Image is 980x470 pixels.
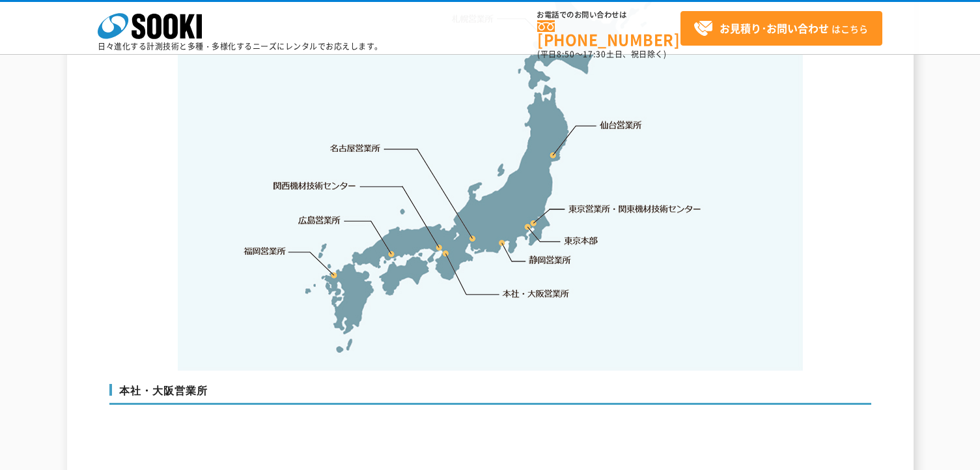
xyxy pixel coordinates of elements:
a: 名古屋営業所 [330,142,381,155]
span: はこちら [693,19,868,38]
a: 関西機材技術センター [273,179,356,192]
a: 本社・大阪営業所 [501,287,570,300]
a: 静岡営業所 [529,254,571,267]
span: 8:50 [557,48,575,60]
a: 東京本部 [565,235,598,248]
a: [PHONE_NUMBER] [537,20,680,47]
a: お見積り･お問い合わせはこちら [680,11,882,46]
a: 東京営業所・関東機材技術センター [569,202,703,215]
h3: 本社・大阪営業所 [109,384,871,405]
span: 17:30 [583,48,606,60]
a: 福岡営業所 [244,244,286,257]
a: 広島営業所 [299,213,341,226]
a: 仙台営業所 [600,119,642,132]
strong: お見積り･お問い合わせ [720,20,829,36]
p: 日々進化する計測技術と多種・多様化するニーズにレンタルでお応えします。 [98,42,383,50]
span: (平日 ～ 土日、祝日除く) [537,48,666,60]
span: お電話でのお問い合わせは [537,11,680,19]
